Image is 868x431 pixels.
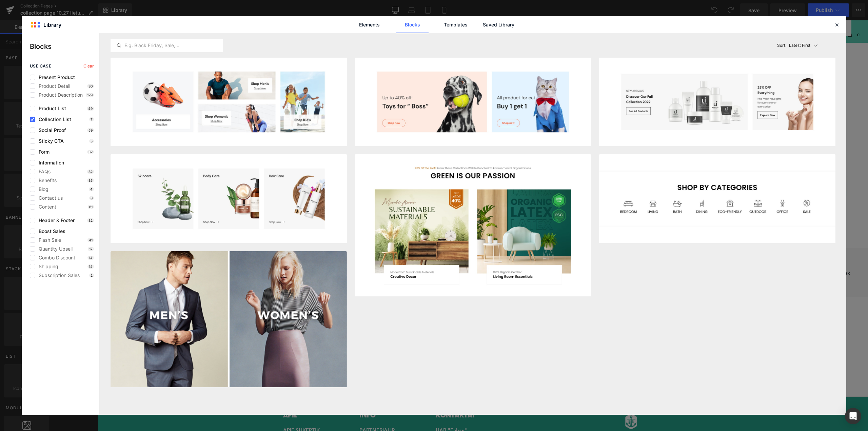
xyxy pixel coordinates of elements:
[87,256,94,260] p: 14
[30,41,99,52] p: Blocks
[87,150,94,154] p: 32
[845,408,861,424] div: Open Intercom Messenger
[599,58,835,146] img: image
[185,407,222,413] a: APIE SHKERTIK
[35,117,71,122] span: Collection List
[35,187,48,192] span: Blog
[355,58,591,146] img: image
[111,58,347,146] img: image
[35,106,66,111] span: Product List
[35,169,51,174] span: FAQs
[35,138,64,144] span: Sticky CTA
[439,16,472,33] a: Templates
[87,218,94,222] p: 32
[111,41,222,50] input: E.g. Black Friday, Sale,...
[388,326,449,340] a: Add Single Section
[88,205,94,209] p: 61
[89,187,94,191] p: 4
[35,83,70,89] span: Product Detail
[599,154,835,243] img: image
[35,92,83,98] span: Product Description
[482,16,515,33] a: Saved Library
[35,255,75,260] span: Combo Discount
[89,273,94,277] p: 2
[87,84,94,88] p: 30
[72,241,161,249] b: GARANTIJA VISAM GYVENIMUI
[87,170,94,174] p: 32
[355,154,591,296] img: image
[35,149,50,155] span: Form
[325,249,508,262] p: Išdirbta iki tobulybės. Iš pirmo žvilgsnio paprasta, tačiau itin sudėtinga. Pagaminta [GEOGRAPHIC...
[111,251,347,388] img: image
[88,247,94,251] p: 17
[111,154,347,243] img: image
[193,345,578,350] p: or Drag & Drop elements from left sidebar
[35,128,66,133] span: Social Proof
[35,273,80,278] span: Subscription Sales
[578,250,762,263] p: Tiek vyram, tiek moterim. Mažiem ir dideliem. Shkertik tinka kiekvienam. Tiek skubantiems, tiek v...
[86,93,94,97] p: 129
[35,264,58,269] span: Shipping
[396,16,429,33] a: Blocks
[35,195,63,201] span: Contact us
[35,75,75,80] span: Present Product
[89,196,94,200] p: 8
[774,33,835,58] button: Latest FirstSort:Latest First
[83,64,94,68] span: Clear
[87,238,94,242] p: 41
[35,246,73,252] span: Quantity Upsell
[87,106,94,111] p: 49
[777,43,786,48] span: Sort:
[35,237,61,243] span: Flash Sale
[35,229,65,234] span: Boost Sales
[87,178,94,182] p: 35
[578,241,659,250] b: REGULIUOJAMA IR UNISEX
[325,241,387,249] b: 100% RANKŲ DARBO
[261,407,299,421] a: PARTNERIAI IR PARDUOTUVĖS
[87,128,94,132] p: 59
[35,204,56,210] span: Content
[72,249,255,262] div: Pagaminta būti su tavimi visą gyvenimą. Naudojame aukščiausios kokybės medžiagas.
[35,218,75,223] span: Header & Footer
[87,265,94,269] p: 14
[353,16,386,33] a: Elements
[35,178,57,183] span: Benefits
[789,42,810,48] p: Latest First
[338,406,407,414] p: UAB "Fabsy"
[321,326,382,340] a: Explore Blocks
[35,160,64,165] span: Information
[89,139,94,143] p: 5
[30,64,51,68] span: use case
[89,117,94,121] p: 7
